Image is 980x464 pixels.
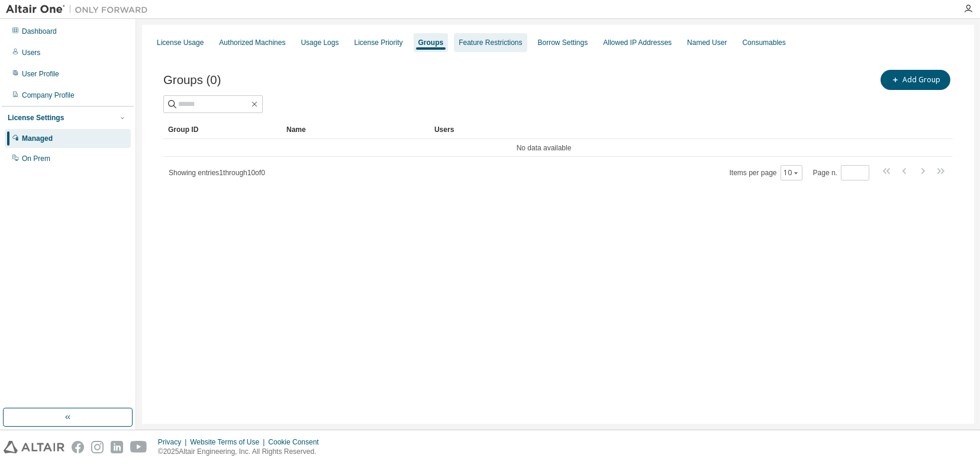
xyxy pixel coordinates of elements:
[169,169,265,177] span: Showing entries 1 through 10 of 0
[22,27,57,36] div: Dashboard
[22,134,53,143] div: Managed
[219,38,285,47] div: Authorized Machines
[687,38,727,47] div: Named User
[91,441,104,453] img: instagram.svg
[434,120,920,139] div: Users
[4,441,65,453] img: altair_logo.svg
[268,437,325,447] div: Cookie Consent
[784,168,800,178] button: 10
[286,120,425,139] div: Name
[418,38,444,47] div: Groups
[743,38,786,47] div: Consumables
[813,165,869,181] span: Page n.
[190,437,268,447] div: Website Terms of Use
[168,120,277,139] div: Group ID
[881,70,950,90] button: Add Group
[111,441,123,453] img: linkedin.svg
[8,113,64,123] div: License Settings
[158,447,326,457] p: © 2025 Altair Engineering, Inc. All Rights Reserved.
[163,73,221,87] span: Groups (0)
[22,91,75,100] div: Company Profile
[730,165,802,181] span: Items per page
[22,69,59,79] div: User Profile
[538,38,588,47] div: Borrow Settings
[354,38,403,47] div: License Priority
[459,38,522,47] div: Feature Restrictions
[6,4,154,15] img: Altair One
[22,48,40,57] div: Users
[301,38,339,47] div: Usage Logs
[130,441,147,453] img: youtube.svg
[157,38,204,47] div: License Usage
[163,139,924,157] td: No data available
[22,154,50,163] div: On Prem
[603,38,672,47] div: Allowed IP Addresses
[158,437,190,447] div: Privacy
[72,441,84,453] img: facebook.svg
